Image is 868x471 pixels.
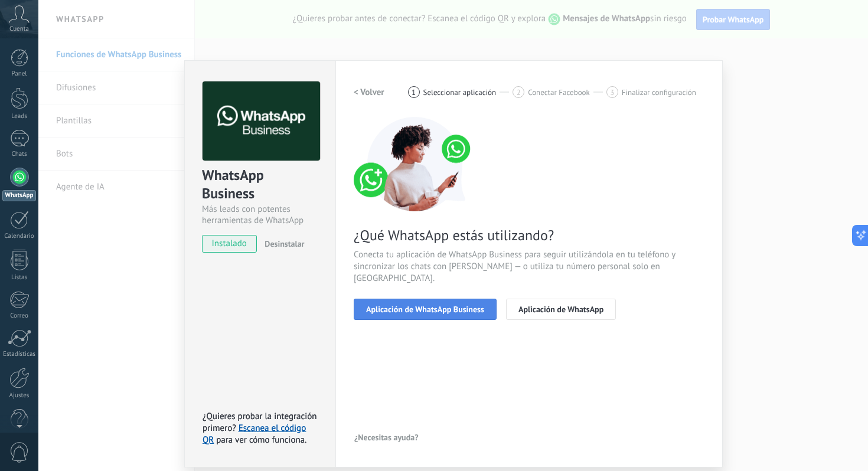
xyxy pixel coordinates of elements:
[203,411,317,434] span: ¿Quieres probar la integración primero?
[2,351,37,358] div: Estadísticas
[354,299,497,320] button: Aplicación de WhatsApp Business
[366,305,484,313] span: Aplicación de WhatsApp Business
[354,81,384,103] button: < Volver
[2,113,37,120] div: Leads
[528,88,590,97] span: Conectar Facebook
[354,226,704,244] span: ¿Qué WhatsApp estás utilizando?
[2,312,37,320] div: Correo
[412,87,416,97] span: 1
[203,423,306,446] a: Escanea el código QR
[2,151,37,158] div: Chats
[202,204,318,226] div: Más leads con potentes herramientas de WhatsApp
[354,87,384,98] h2: < Volver
[9,25,29,33] span: Cuenta
[216,434,306,446] span: para ver cómo funciona.
[2,392,37,400] div: Ajustes
[506,299,616,320] button: Aplicación de WhatsApp
[2,274,37,282] div: Listas
[518,305,603,313] span: Aplicación de WhatsApp
[423,88,497,97] span: Seleccionar aplicación
[202,166,318,204] div: WhatsApp Business
[260,235,304,253] button: Desinstalar
[354,433,419,441] span: ¿Necesitas ayuda?
[2,233,37,240] div: Calendario
[203,81,320,161] img: logo_main.png
[354,429,419,446] button: ¿Necesitas ayuda?
[2,190,36,201] div: WhatsApp
[354,117,478,211] img: connect number
[517,87,521,97] span: 2
[265,238,304,249] span: Desinstalar
[610,87,614,97] span: 3
[2,70,37,78] div: Panel
[354,249,704,284] span: Conecta tu aplicación de WhatsApp Business para seguir utilizándola en tu teléfono y sincronizar ...
[622,88,696,97] span: Finalizar configuración
[203,235,256,253] span: instalado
